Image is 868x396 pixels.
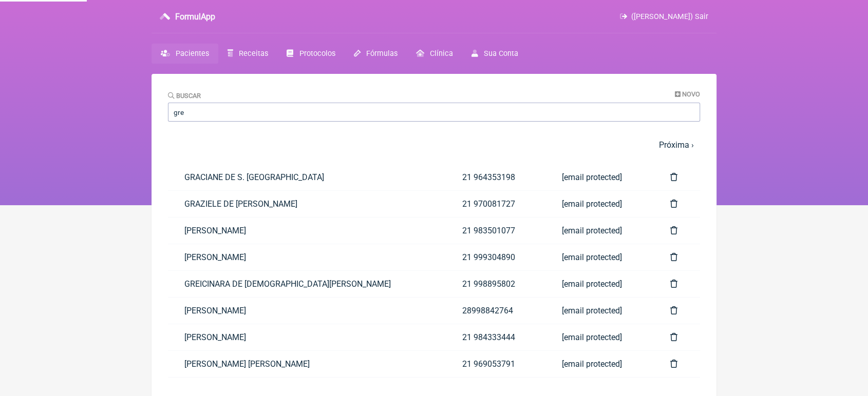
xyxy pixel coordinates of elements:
[631,12,708,21] span: ([PERSON_NAME]) Sair
[562,226,622,235] span: [email protected]
[675,90,700,98] a: Novo
[175,12,215,22] h3: FormulApp
[545,351,653,377] a: [email protected]
[168,103,700,122] input: Paciente
[168,351,446,377] a: [PERSON_NAME] [PERSON_NAME]
[277,44,344,64] a: Protocolos
[168,298,446,324] a: [PERSON_NAME]
[562,332,622,342] span: [email protected]
[168,164,446,190] a: GRACIANE DE S. [GEOGRAPHIC_DATA]
[168,271,446,297] a: GREICINARA DE [DEMOGRAPHIC_DATA][PERSON_NAME]
[168,324,446,350] a: [PERSON_NAME]
[462,44,527,64] a: Sua Conta
[484,49,518,58] span: Sua Conta
[176,49,209,58] span: Pacientes
[620,12,708,21] a: ([PERSON_NAME]) Sair
[168,92,201,100] label: Buscar
[562,199,622,209] span: [email protected]
[366,49,398,58] span: Fórmulas
[545,324,653,350] a: [email protected]
[446,351,545,377] a: 21 969053791
[168,217,446,244] a: [PERSON_NAME]
[430,49,453,58] span: Clínica
[446,324,545,350] a: 21 984333444
[218,44,277,64] a: Receitas
[545,217,653,244] a: [email protected]
[152,44,218,64] a: Pacientes
[562,172,622,182] span: [email protected]
[407,44,462,64] a: Clínica
[545,244,653,270] a: [email protected]
[446,164,545,190] a: 21 964353198
[562,252,622,262] span: [email protected]
[168,244,446,270] a: [PERSON_NAME]
[239,49,268,58] span: Receitas
[446,244,545,270] a: 21 999304890
[299,49,335,58] span: Protocolos
[545,271,653,297] a: [email protected]
[682,90,700,98] span: Novo
[446,191,545,217] a: 21 970081727
[168,191,446,217] a: GRAZIELE DE [PERSON_NAME]
[345,44,407,64] a: Fórmulas
[545,191,653,217] a: [email protected]
[446,217,545,244] a: 21 983501077
[446,271,545,297] a: 21 998895802
[562,306,622,315] span: [email protected]
[659,140,694,150] a: Próxima ›
[562,279,622,289] span: [email protected]
[545,164,653,190] a: [email protected]
[168,134,700,156] nav: pager
[446,298,545,324] a: 28998842764
[562,359,622,369] span: [email protected]
[545,298,653,324] a: [email protected]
